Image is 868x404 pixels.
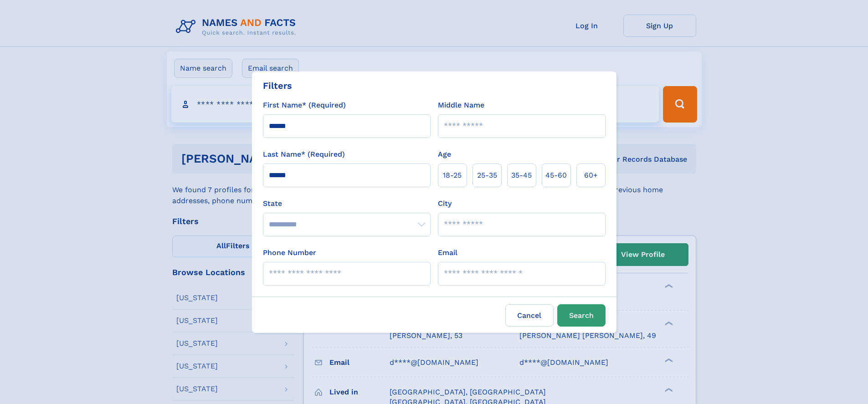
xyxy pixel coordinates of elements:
span: 25‑35 [477,170,497,181]
label: Cancel [505,304,554,327]
div: Filters [263,79,292,92]
label: Phone Number [263,247,316,258]
span: 45‑60 [545,170,567,181]
label: First Name* (Required) [263,100,346,111]
label: Age [438,149,451,160]
label: State [263,198,431,209]
span: 35‑45 [511,170,532,181]
button: Search [557,304,606,327]
span: 60+ [584,170,598,181]
span: 18‑25 [443,170,462,181]
label: Middle Name [438,100,484,111]
label: City [438,198,452,209]
label: Last Name* (Required) [263,149,345,160]
label: Email [438,247,457,258]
